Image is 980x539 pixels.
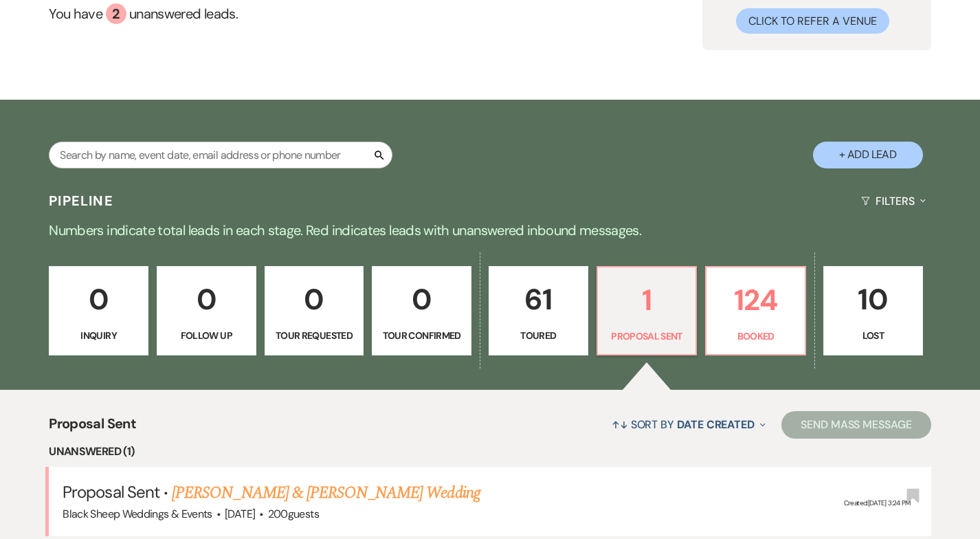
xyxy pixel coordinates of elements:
[63,507,212,521] span: Black Sheep Weddings & Events
[677,417,755,432] span: Date Created
[268,507,319,521] span: 200 guests
[106,3,126,24] div: 2
[49,142,392,168] input: Search by name, event date, email address or phone number
[372,266,471,355] a: 0Tour Confirmed
[715,277,797,323] p: 124
[58,328,140,343] p: Inquiry
[489,266,588,355] a: 61Toured
[715,329,797,344] p: Booked
[265,266,364,355] a: 0Tour Requested
[705,266,806,355] a: 124Booked
[832,328,914,343] p: Lost
[381,328,463,343] p: Tour Confirmed
[49,191,113,210] h3: Pipeline
[225,507,255,521] span: [DATE]
[823,266,923,355] a: 10Lost
[606,277,688,323] p: 1
[63,481,159,503] span: Proposal Sent
[49,413,136,443] span: Proposal Sent
[856,183,931,219] button: Filters
[157,266,256,355] a: 0Follow Up
[498,276,579,322] p: 61
[781,411,931,439] button: Send Mass Message
[274,328,355,343] p: Tour Requested
[166,328,247,343] p: Follow Up
[498,328,579,343] p: Toured
[49,443,931,461] li: Unanswered (1)
[172,481,480,505] a: [PERSON_NAME] & [PERSON_NAME] Wedding
[49,266,148,355] a: 0Inquiry
[612,417,628,432] span: ↑↓
[832,276,914,322] p: 10
[597,266,698,355] a: 1Proposal Sent
[606,406,771,443] button: Sort By Date Created
[736,8,889,34] button: Click to Refer a Venue
[813,142,923,168] button: + Add Lead
[49,3,548,24] a: You have 2 unanswered leads.
[381,276,463,322] p: 0
[274,276,355,322] p: 0
[58,276,140,322] p: 0
[606,329,688,344] p: Proposal Sent
[166,276,247,322] p: 0
[844,498,911,507] span: Created: [DATE] 3:24 PM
